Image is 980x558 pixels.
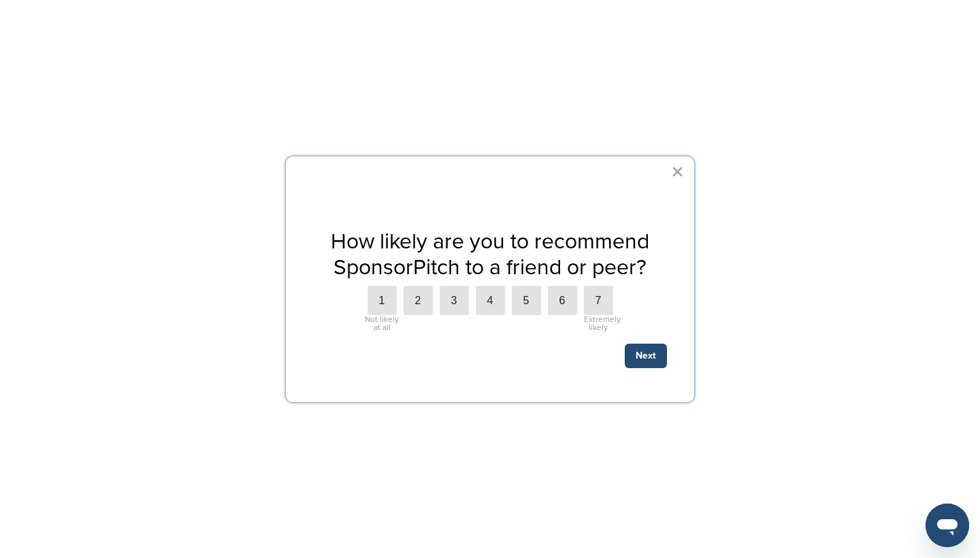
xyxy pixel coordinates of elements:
[584,315,613,331] div: Extremely likely
[364,315,400,331] div: Not likely at all
[625,344,667,368] button: Next
[584,286,613,315] label: 7
[476,286,505,315] label: 4
[367,286,397,315] label: 1
[548,286,577,315] label: 6
[671,161,684,182] button: Close
[926,504,969,547] iframe: Button to launch messaging window
[512,286,541,315] label: 5
[404,286,433,315] label: 2
[313,229,667,281] p: How likely are you to recommend SponsorPitch to a friend or peer?
[440,286,469,315] label: 3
